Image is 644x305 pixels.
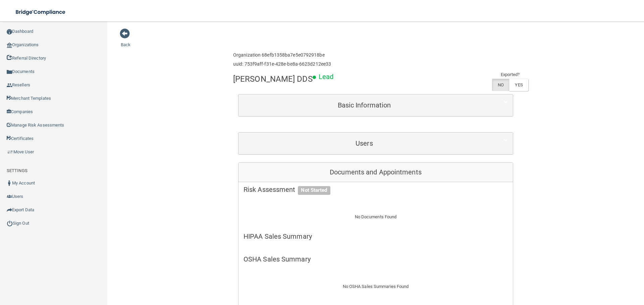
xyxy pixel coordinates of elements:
[492,79,509,91] label: NO
[244,233,508,240] h5: HIPAA Sales Summary
[233,53,331,58] h6: Organization 68efb1358ba7e5e0792918be
[244,255,508,263] h5: OSHA Sales Summary
[10,5,72,19] img: bridge_compliance_login_screen.278c3ca4.svg
[244,101,485,109] h5: Basic Information
[7,207,12,213] img: icon-export.b9366987.png
[244,98,508,113] a: Basic Information
[7,149,13,155] img: briefcase.64adab9b.png
[7,194,12,199] img: icon-users.e205127d.png
[121,34,130,47] a: Back
[298,186,330,195] span: Not Started
[244,136,508,151] a: Users
[238,163,513,182] div: Documents and Appointments
[7,83,12,88] img: ic_reseller.de258add.png
[238,275,513,299] div: No OSHA Sales Summaries Found
[233,75,313,83] h4: [PERSON_NAME] DDS
[7,43,12,48] img: organization-icon.f8decf85.png
[7,29,12,34] img: ic_dashboard_dark.d01f4a41.png
[238,205,513,229] div: No Documents Found
[233,62,331,67] h6: uuid: 753f9aff-f31e-428e-be8a-6623d212ee33
[319,71,333,83] p: Lead
[7,167,28,175] label: SETTINGS
[244,140,485,147] h5: Users
[509,79,528,91] label: YES
[7,220,13,226] img: ic_power_dark.7ecde6b1.png
[7,69,12,75] img: icon-documents.8dae5593.png
[492,71,528,79] td: Exported?
[7,180,12,186] img: ic_user_dark.df1a06c3.png
[244,186,508,193] h5: Risk Assessment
